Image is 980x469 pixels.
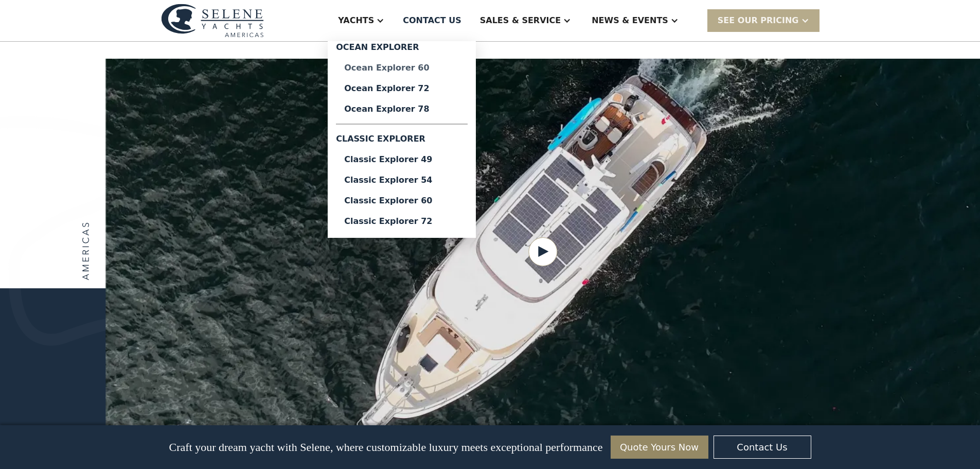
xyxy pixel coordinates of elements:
[336,78,468,99] a: Ocean Explorer 72
[344,176,459,184] div: Classic Explorer 54
[344,217,459,225] div: Classic Explorer 72
[82,223,89,281] img: logo
[707,9,819,31] div: SEE Our Pricing
[169,441,602,454] p: Craft your dream yacht with Selene, where customizable luxury meets exceptional performance
[611,436,708,459] a: Quote Yours Now
[336,41,468,58] div: Ocean Explorer
[336,211,468,232] a: Classic Explorer 72
[344,105,459,113] div: Ocean Explorer 78
[344,197,459,205] div: Classic Explorer 60
[336,58,468,78] a: Ocean Explorer 60
[344,155,459,164] div: Classic Explorer 49
[344,84,459,93] div: Ocean Explorer 72
[338,14,374,27] div: Yachts
[344,64,459,72] div: Ocean Explorer 60
[336,129,468,149] div: Classic Explorer
[403,14,461,27] div: Contact US
[718,14,799,27] div: SEE Our Pricing
[161,4,264,37] img: logo
[328,41,476,238] nav: Yachts
[714,436,811,459] a: Contact Us
[105,59,980,445] iframe: YouTube Video
[592,14,668,27] div: News & EVENTS
[336,149,468,170] a: Classic Explorer 49
[336,190,468,211] a: Classic Explorer 60
[336,99,468,119] a: Ocean Explorer 78
[336,170,468,190] a: Classic Explorer 54
[480,14,561,27] div: Sales & Service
